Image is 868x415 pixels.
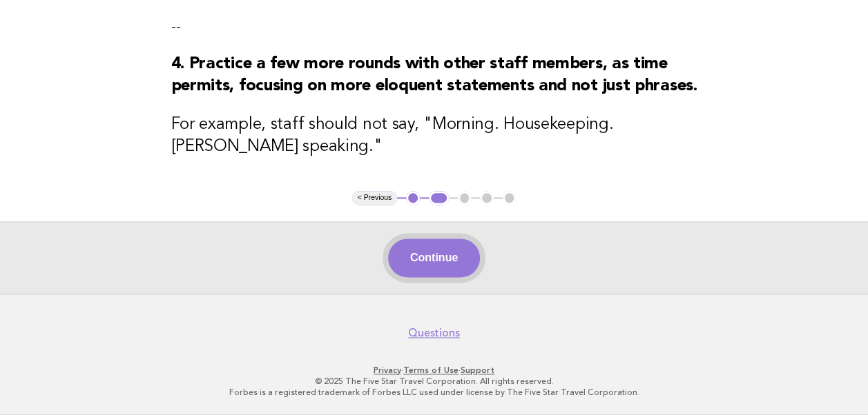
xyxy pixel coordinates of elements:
[403,365,459,375] a: Terms of Use
[19,376,849,387] p: © 2025 The Five Star Travel Corporation. All rights reserved.
[171,17,697,37] p: --
[408,326,460,340] a: Questions
[429,191,449,205] button: 2
[19,387,849,398] p: Forbes is a registered trademark of Forbes LLC used under license by The Five Star Travel Corpora...
[406,191,420,205] button: 1
[19,365,849,376] p: · ·
[388,239,480,277] button: Continue
[352,191,397,205] button: < Previous
[171,114,697,158] h3: For example, staff should not say, "Morning. Housekeeping. [PERSON_NAME] speaking."
[461,365,494,375] a: Support
[374,365,401,375] a: Privacy
[171,56,697,94] strong: 4. Practice a few more rounds with other staff members, as time permits, focusing on more eloquen...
